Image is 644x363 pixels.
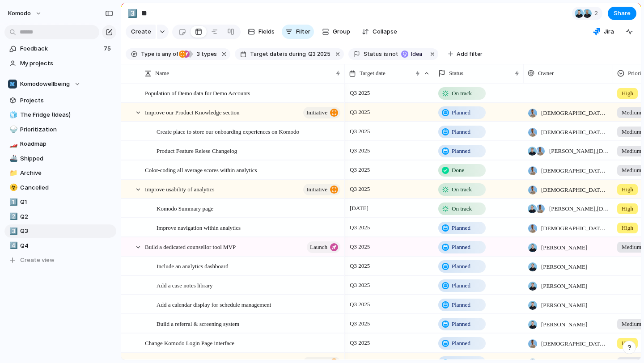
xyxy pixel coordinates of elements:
[8,212,17,221] button: 2️⃣
[347,241,372,252] span: Q3 2025
[145,165,257,175] span: Color-coding all average scores within analytics
[126,25,156,39] button: Create
[244,25,278,39] button: Fields
[145,241,236,252] span: Build a dedicated counsellor tool MVP
[4,108,116,122] div: 🧊The Fridge (Ideas)
[622,185,633,194] span: High
[9,153,16,164] div: 🚢
[288,50,306,58] span: during
[594,9,601,18] span: 2
[622,320,641,329] span: Medium
[20,96,113,105] span: Projects
[157,222,241,232] span: Improve navigation within analytics
[538,69,554,78] span: Owner
[157,299,271,309] span: Add a calendar display for schedule management
[549,204,609,213] span: [PERSON_NAME] , [DEMOGRAPHIC_DATA][PERSON_NAME]
[541,109,609,118] span: [DEMOGRAPHIC_DATA][PERSON_NAME]
[452,339,470,348] span: Planned
[452,127,470,136] span: Planned
[20,110,113,119] span: The Fridge (Ideas)
[373,27,397,36] span: Collapse
[622,339,633,348] span: High
[608,7,636,20] button: Share
[541,301,587,310] span: [PERSON_NAME]
[145,88,250,98] span: Population of Demo data for Demo Accounts
[4,195,116,209] a: 1️⃣Q1
[20,212,113,221] span: Q2
[9,124,16,135] div: 🍚
[4,6,47,21] button: Komodo
[452,108,470,117] span: Planned
[283,50,288,58] span: is
[549,147,609,156] span: [PERSON_NAME] , [DEMOGRAPHIC_DATA][PERSON_NAME]
[4,210,116,224] div: 2️⃣Q2
[8,110,17,119] button: 🧊
[145,184,215,194] span: Improve usability of analytics
[161,50,178,58] span: any of
[457,50,483,58] span: Add filter
[20,241,113,250] span: Q4
[20,154,113,163] span: Shipped
[452,166,464,175] span: Done
[452,281,470,290] span: Planned
[4,123,116,136] a: 🍚Prioritization
[622,89,633,98] span: High
[4,181,116,194] a: ☣️Cancelled
[20,44,101,53] span: Feedback
[614,9,631,18] span: Share
[9,226,16,236] div: 3️⃣
[541,320,587,329] span: [PERSON_NAME]
[347,222,372,233] span: Q3 2025
[194,50,217,58] span: types
[20,227,113,236] span: Q3
[157,318,239,329] span: Build a referral & screening system
[156,50,161,58] span: is
[9,241,16,251] div: 4️⃣
[8,125,17,134] button: 🍚
[4,137,116,151] a: 🏎️Roadmap
[347,126,372,137] span: Q3 2025
[4,224,116,238] div: 3️⃣Q3
[157,261,229,271] span: Include an analytics dashboard
[20,125,113,134] span: Prioritization
[4,42,116,55] a: Feedback75
[604,27,614,36] span: Jira
[145,338,234,348] span: Change Komodo Login Page interface
[194,51,201,57] span: 3
[20,256,55,265] span: Create view
[4,253,116,267] button: Create view
[347,165,372,175] span: Q3 2025
[622,243,641,252] span: Medium
[4,239,116,253] a: 4️⃣Q4
[347,184,372,194] span: Q3 2025
[541,339,609,348] span: [DEMOGRAPHIC_DATA][PERSON_NAME]
[388,50,398,58] span: not
[622,204,633,213] span: High
[8,183,17,192] button: ☣️
[347,318,372,329] span: Q3 2025
[157,145,237,156] span: Product Feature Relese Changelog
[452,320,470,329] span: Planned
[258,27,275,36] span: Fields
[8,139,17,148] button: 🏎️
[9,168,16,178] div: 📁
[303,184,340,195] button: initiative
[364,50,382,58] span: Status
[306,106,327,119] span: initiative
[125,6,140,21] button: 3️⃣
[4,166,116,180] div: 📁Archive
[4,152,116,165] div: 🚢Shipped
[358,25,401,39] button: Collapse
[9,139,16,149] div: 🏎️
[9,211,16,222] div: 2️⃣
[452,204,472,213] span: On track
[8,154,17,163] button: 🚢
[347,338,372,348] span: Q3 2025
[452,185,472,194] span: On track
[307,241,340,253] button: launch
[541,166,609,175] span: [DEMOGRAPHIC_DATA][PERSON_NAME]
[20,198,113,207] span: Q1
